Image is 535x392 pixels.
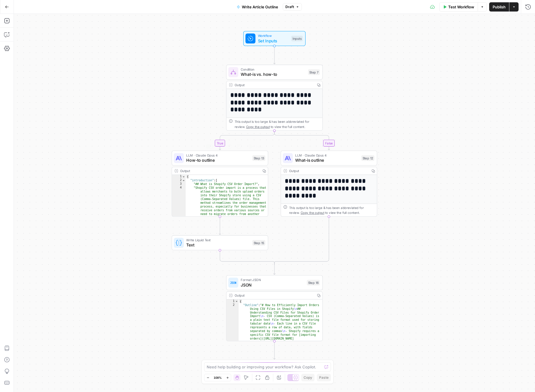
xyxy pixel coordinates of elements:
span: 108% [214,375,222,380]
span: JSON [241,282,304,288]
div: 1 [172,175,186,179]
span: How-to outline [186,157,250,163]
span: Format JSON [241,277,304,282]
div: Inputs [291,36,303,41]
div: This output is too large & has been abbreviated for review. to view the full content. [235,119,320,129]
span: Copy [304,375,312,380]
div: Write Liquid TextTextStep 15 [172,235,268,250]
button: Copy [301,374,314,381]
span: Write Liquid Text [186,238,250,242]
div: Output [235,82,313,87]
span: LLM · Claude Opus 4 [295,153,359,158]
g: Edge from step_13 to step_15 [219,217,221,235]
button: Draft [283,3,302,11]
span: LLM · Claude Opus 4 [186,153,250,158]
g: Edge from step_16 to end [274,341,275,359]
span: Toggle code folding, rows 1 through 52 [182,175,185,179]
div: 3 [172,182,186,186]
div: WorkflowSet InputsInputs [226,31,323,46]
div: 1 [227,299,239,303]
span: Publish [493,4,506,10]
div: Output [235,293,313,298]
div: 2 [172,179,186,182]
button: Paste [317,374,331,381]
g: Edge from step_12 to step_7-conditional-end [274,217,329,265]
span: Draft [285,4,294,10]
div: LLM · Claude Opus 4How-to outlineStep 13TestOutput{ "introduction":[ "## What is Shopify CSV Orde... [172,150,268,216]
div: Format JSONJSONStep 16Output{ "Outline":"# How to Efficiently Import Orders Using CSV Files in Sh... [226,275,323,341]
g: Edge from step_15 to step_7-conditional-end [220,250,274,265]
span: What-is vs. how-to [241,71,306,78]
div: Output [180,168,259,173]
span: Test Workflow [448,4,474,10]
div: Step 7 [308,69,320,75]
button: Test Workflow [439,2,478,12]
button: Publish [489,2,509,12]
span: Paste [319,375,329,380]
button: Test [246,142,265,150]
g: Edge from start to step_7 [274,46,275,64]
span: Test [255,144,263,149]
span: Toggle code folding, rows 2 through 18 [182,179,185,182]
span: Text [186,242,250,248]
div: 4 [172,186,186,220]
div: Step 12 [361,155,374,161]
span: Toggle code folding, rows 1 through 3 [235,299,238,303]
button: Write Article Outline [233,2,282,12]
div: Step 16 [307,280,320,285]
div: This output is too large & has been abbreviated for review. to view the full content. [289,205,374,215]
span: Copy the output [301,211,324,214]
div: Output [289,168,368,173]
div: Step 13 [252,155,265,161]
span: Copy the output [246,125,270,129]
g: Edge from step_7 to step_12 [274,131,330,150]
span: What-is outline [295,157,359,163]
g: Edge from step_7-conditional-end to step_16 [274,263,275,275]
span: Set Inputs [258,37,289,44]
span: Condition [241,67,306,72]
g: Edge from step_7 to step_13 [219,131,274,150]
span: Write Article Outline [242,4,278,10]
div: Step 15 [252,240,265,246]
span: Workflow [258,33,289,38]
